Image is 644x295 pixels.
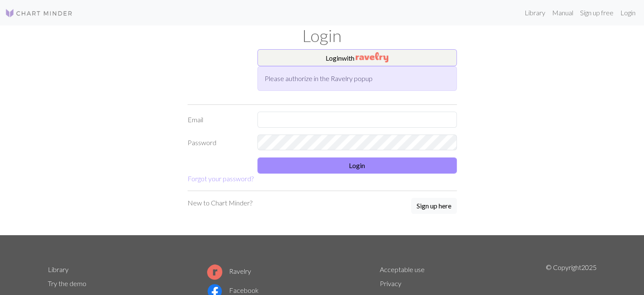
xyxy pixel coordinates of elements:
a: Login [617,4,639,21]
button: Sign up here [411,198,457,214]
a: Ravelry [207,267,251,275]
div: Please authorize in the Ravelry popup [257,66,457,91]
a: Library [48,265,69,273]
a: Forgot your password? [188,174,254,183]
p: New to Chart Minder? [188,198,252,208]
button: Loginwith [257,49,457,66]
img: Logo [5,8,73,18]
label: Password [182,135,252,151]
a: Sign up free [577,4,617,21]
a: Sign up here [411,198,457,215]
a: Library [521,4,549,21]
img: Ravelry logo [207,264,222,280]
label: Email [182,112,252,128]
img: Ravelry [356,52,388,62]
a: Manual [549,4,577,21]
button: Login [257,157,457,174]
a: Facebook [207,286,259,294]
a: Privacy [380,279,401,287]
a: Try the demo [48,279,86,287]
h1: Login [43,25,602,46]
a: Acceptable use [380,265,425,273]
